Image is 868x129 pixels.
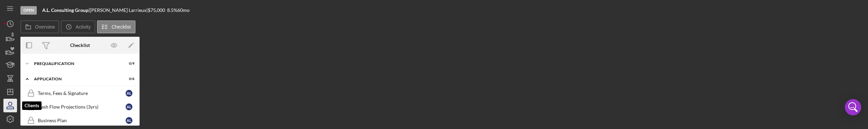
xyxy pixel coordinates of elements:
span: $75,000 [148,7,165,13]
b: A.L. Consulting Group [42,7,89,13]
button: Activity [61,20,95,33]
button: Overview [20,20,59,33]
div: Open [20,6,37,15]
div: 60 mo [177,7,190,13]
div: A L [126,103,132,110]
div: | [42,7,90,13]
label: Activity [76,24,91,30]
a: Terms, Fees & SignatureAL [24,86,136,100]
div: A L [126,117,132,124]
a: Cash Flow Projections (3yrs)AL [24,100,136,114]
div: Prequalification [34,62,117,66]
div: 0 / 9 [122,62,134,66]
div: Terms, Fees & Signature [38,91,126,96]
label: Overview [35,24,55,30]
a: Business PlanAL [24,114,136,127]
div: A L [126,90,132,97]
div: Open Intercom Messenger [845,99,861,115]
div: Business Plan [38,118,126,123]
div: 8.5 % [167,7,177,13]
div: [PERSON_NAME] Larrieux | [90,7,148,13]
div: Checklist [70,43,90,48]
div: 0 / 6 [122,77,134,81]
label: Checklist [112,24,131,30]
div: Application [34,77,117,81]
div: Cash Flow Projections (3yrs) [38,104,126,110]
button: Checklist [97,20,135,33]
